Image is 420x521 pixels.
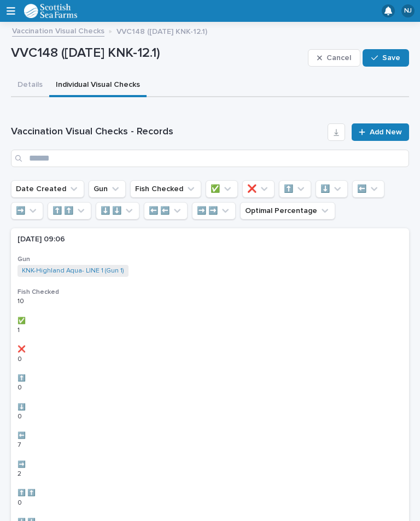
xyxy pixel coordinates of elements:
input: Search [11,150,409,167]
a: KNK-Highland Aqua- LINE 1 (Gun 1) [22,267,124,275]
button: Details [11,74,49,97]
h3: ⬅️ [17,431,402,440]
p: 1 [17,324,22,334]
h3: ⬆️ [17,374,402,383]
h3: ⬆️ ⬆️ [17,489,402,498]
button: ⬅️ [352,180,384,198]
button: ➡️ [11,202,43,220]
p: [DATE] 09:06 [17,235,209,244]
h3: ⬇️ [17,403,402,412]
button: ⬅️ ⬅️ [144,202,188,220]
button: Date Created [11,180,84,198]
button: Individual Visual Checks [49,74,147,97]
button: ⬆️ ⬆️ [48,202,91,220]
button: Fish Checked [130,180,201,198]
span: Add New [370,128,402,136]
button: Gun [89,180,126,198]
p: VVC148 ([DATE] KNK-12.1) [11,45,304,61]
a: Vaccination Visual Checks [12,24,104,37]
button: ➡️ ➡️ [192,202,236,220]
button: Optimal Percentage [240,202,335,220]
h3: Gun [17,255,402,264]
h3: Fish Checked [17,288,402,297]
span: Cancel [326,54,351,62]
h3: ❌ [17,345,402,354]
button: Cancel [308,49,360,67]
p: 10 [17,295,26,305]
p: 0 [17,353,24,363]
button: ⬇️ ⬇️ [96,202,139,220]
a: Add New [352,123,409,141]
p: 7 [17,439,23,449]
button: Save [363,49,409,67]
p: 0 [17,411,24,421]
p: 0 [17,497,24,507]
p: 0 [17,382,24,392]
div: NJ [401,4,415,17]
button: ⬆️ [279,180,311,198]
button: ✅ [206,180,238,198]
h1: Vaccination Visual Checks - Records [11,126,323,139]
p: VVC148 ([DATE] KNK-12.1) [116,25,207,37]
button: ❌ [242,180,275,198]
p: 2 [17,468,24,478]
button: ⬇️ [316,180,348,198]
img: uOABhIYSsOPhGJQdTwEw [24,4,78,18]
h3: ➡️ [17,460,402,469]
h3: ✅ [17,317,402,325]
span: Save [382,54,400,62]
